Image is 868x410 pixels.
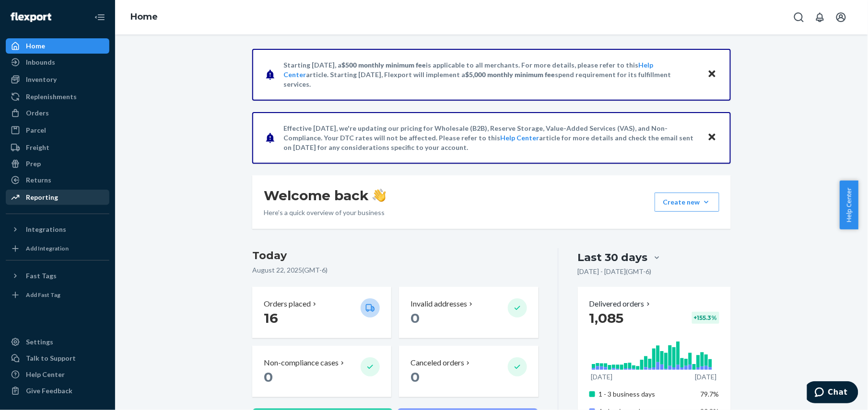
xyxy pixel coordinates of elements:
[26,244,69,252] div: Add Integration
[252,346,391,397] button: Non-compliance cases 0
[90,8,109,27] button: Close Navigation
[6,351,109,366] button: Talk to Support
[341,61,426,69] span: $500 monthly minimum fee
[6,190,109,205] a: Reporting
[500,134,539,142] a: Help Center
[789,8,809,27] button: Open Search Box
[465,70,555,79] span: $5,000 monthly minimum fee
[130,11,158,22] a: Home
[578,250,648,265] div: Last 30 days
[26,159,41,169] div: Prep
[411,357,464,368] p: Canceled orders
[26,386,72,396] div: Give Feedback
[6,89,109,104] a: Replenishments
[6,268,109,284] button: Fast Tags
[252,265,539,275] p: August 22, 2025 ( GMT-6 )
[399,287,538,338] button: Invalid addresses 0
[26,175,51,185] div: Returns
[283,60,698,89] p: Starting [DATE], a is applicable to all merchants. For more details, please refer to this article...
[264,298,311,309] p: Orders placed
[123,3,165,31] ol: breadcrumbs
[695,372,717,382] p: [DATE]
[6,72,109,87] a: Inventory
[6,140,109,155] a: Freight
[373,189,386,202] img: hand-wave emoji
[264,208,386,217] p: Here’s a quick overview of your business
[6,367,109,382] a: Help Center
[6,156,109,171] a: Prep
[26,271,57,281] div: Fast Tags
[26,92,77,102] div: Replenishments
[264,357,339,368] p: Non-compliance cases
[411,369,420,385] span: 0
[26,57,55,67] div: Inbounds
[6,123,109,138] a: Parcel
[578,267,652,276] p: [DATE] - [DATE] ( GMT-6 )
[6,105,109,121] a: Orders
[26,193,58,202] div: Reporting
[810,8,830,27] button: Open notifications
[26,41,45,51] div: Home
[589,310,624,326] span: 1,085
[26,370,65,379] div: Help Center
[807,381,858,405] iframe: Abre un widget desde donde se puede chatear con uno de los agentes
[26,143,49,152] div: Freight
[701,390,719,398] span: 79.7%
[26,125,46,135] div: Parcel
[706,68,718,81] button: Close
[26,337,53,347] div: Settings
[692,312,719,324] div: + 155.3 %
[832,8,851,27] button: Open account menu
[6,383,109,399] button: Give Feedback
[599,389,693,399] p: 1 - 3 business days
[264,187,386,204] h1: Welcome back
[264,369,273,385] span: 0
[252,287,391,338] button: Orders placed 16
[589,298,652,309] button: Delivered orders
[11,12,51,22] img: Flexport logo
[6,38,109,54] a: Home
[6,55,109,70] a: Inbounds
[252,248,539,263] h3: Today
[264,310,278,326] span: 16
[411,298,467,309] p: Invalid addresses
[655,193,719,212] button: Create new
[6,172,109,188] a: Returns
[283,124,698,152] p: Effective [DATE], we're updating our pricing for Wholesale (B2B), Reserve Storage, Value-Added Se...
[26,353,76,363] div: Talk to Support
[6,222,109,237] button: Integrations
[6,287,109,303] a: Add Fast Tag
[6,334,109,350] a: Settings
[26,225,66,234] div: Integrations
[706,131,718,145] button: Close
[840,181,858,229] button: Help Center
[411,310,420,326] span: 0
[399,346,538,397] button: Canceled orders 0
[6,241,109,256] a: Add Integration
[26,75,57,84] div: Inventory
[26,291,60,299] div: Add Fast Tag
[591,372,613,382] p: [DATE]
[26,108,49,118] div: Orders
